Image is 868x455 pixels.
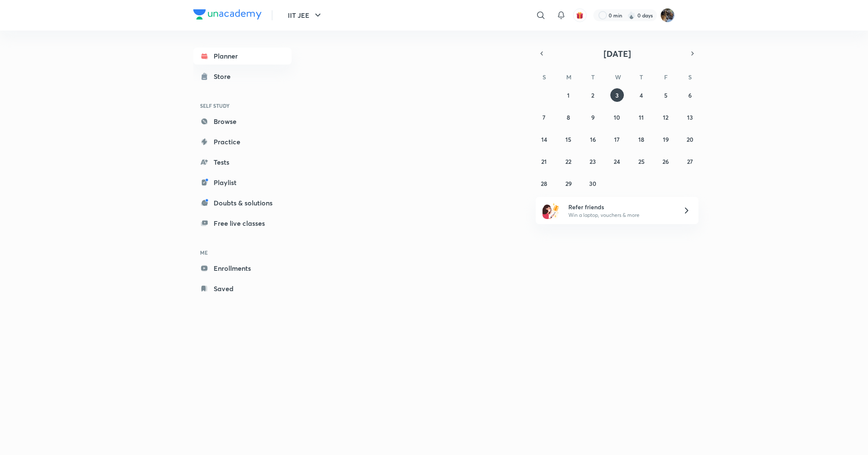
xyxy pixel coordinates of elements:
abbr: September 3, 2025 [615,91,619,99]
abbr: September 22, 2025 [565,157,571,166]
abbr: September 9, 2025 [591,113,595,121]
button: September 25, 2025 [634,154,648,168]
button: [DATE] [548,48,687,59]
abbr: September 12, 2025 [663,113,668,121]
abbr: Wednesday [615,73,621,81]
button: September 30, 2025 [586,177,600,190]
abbr: September 24, 2025 [614,157,620,166]
abbr: September 6, 2025 [688,91,692,99]
abbr: September 26, 2025 [662,157,669,166]
button: September 8, 2025 [562,110,575,124]
abbr: Tuesday [591,73,595,81]
abbr: Friday [664,73,668,81]
h6: SELF STUDY [193,98,292,113]
abbr: September 13, 2025 [687,113,693,121]
abbr: September 5, 2025 [664,91,668,99]
abbr: September 4, 2025 [640,91,643,99]
abbr: September 14, 2025 [541,135,547,143]
abbr: September 11, 2025 [639,113,644,121]
a: Enrollments [193,260,292,277]
button: September 27, 2025 [683,154,697,168]
a: Tests [193,154,292,171]
button: September 4, 2025 [634,88,648,102]
button: avatar [573,8,587,22]
button: September 7, 2025 [537,110,551,124]
p: Win a laptop, vouchers & more [568,211,673,219]
button: September 26, 2025 [659,154,673,168]
button: September 23, 2025 [586,154,600,168]
abbr: September 23, 2025 [590,157,596,166]
h6: ME [193,245,292,260]
button: September 21, 2025 [537,154,551,168]
abbr: September 16, 2025 [590,135,596,143]
button: September 2, 2025 [586,88,600,102]
button: September 28, 2025 [537,177,551,190]
a: Doubts & solutions [193,194,292,211]
button: September 18, 2025 [634,132,648,146]
abbr: September 1, 2025 [567,91,570,99]
div: Store [214,71,236,81]
a: Company Logo [193,9,262,22]
abbr: September 18, 2025 [638,135,644,143]
button: September 16, 2025 [586,132,600,146]
button: September 12, 2025 [659,110,673,124]
img: Chayan Mehta [660,8,675,22]
button: September 13, 2025 [683,110,697,124]
img: Company Logo [193,9,262,20]
abbr: Monday [566,73,571,81]
a: Planner [193,48,292,65]
h6: Refer friends [568,202,673,211]
button: September 1, 2025 [562,88,575,102]
span: [DATE] [604,48,631,59]
abbr: September 17, 2025 [614,135,620,143]
a: Browse [193,113,292,130]
abbr: September 8, 2025 [567,113,570,121]
abbr: Thursday [640,73,643,81]
abbr: September 25, 2025 [638,157,645,166]
abbr: September 10, 2025 [614,113,620,121]
abbr: Sunday [542,73,546,81]
abbr: September 19, 2025 [663,135,669,143]
button: September 22, 2025 [562,154,575,168]
button: September 9, 2025 [586,110,600,124]
button: IIT JEE [283,7,328,24]
button: September 19, 2025 [659,132,673,146]
button: September 17, 2025 [610,132,624,146]
img: avatar [576,11,584,19]
abbr: September 7, 2025 [542,113,545,121]
abbr: September 30, 2025 [589,180,596,188]
abbr: September 21, 2025 [541,157,547,166]
abbr: September 27, 2025 [687,157,693,166]
button: September 29, 2025 [562,177,575,190]
abbr: Saturday [688,73,692,81]
abbr: September 29, 2025 [565,180,572,188]
button: September 3, 2025 [610,88,624,102]
a: Free live classes [193,215,292,232]
a: Saved [193,280,292,297]
button: September 10, 2025 [610,110,624,124]
button: September 5, 2025 [659,88,673,102]
button: September 6, 2025 [683,88,697,102]
button: September 11, 2025 [634,110,648,124]
img: streak [627,11,636,20]
a: Store [193,68,292,85]
abbr: September 2, 2025 [591,91,594,99]
img: referral [542,202,559,219]
button: September 24, 2025 [610,154,624,168]
button: September 14, 2025 [537,132,551,146]
abbr: September 15, 2025 [565,135,571,143]
abbr: September 28, 2025 [541,180,547,188]
a: Practice [193,133,292,150]
a: Playlist [193,174,292,191]
button: September 15, 2025 [562,132,575,146]
button: September 20, 2025 [683,132,697,146]
abbr: September 20, 2025 [687,135,693,143]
